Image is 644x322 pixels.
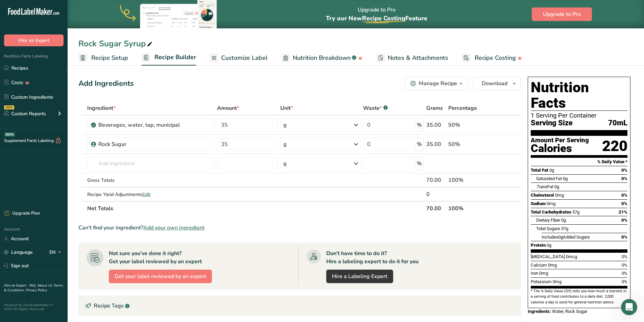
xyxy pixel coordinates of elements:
[539,271,548,276] span: 0mg
[531,289,627,305] section: * The % Daily Value (DV) tells you how much a nutrient in a serving of food contributes to a dail...
[29,283,38,288] a: FAQ .
[79,296,521,316] div: Recipe Tags
[326,14,427,22] span: Try our New Feature
[426,140,446,148] div: 35.00
[622,263,627,268] span: 0%
[531,112,627,119] div: 1 Serving Per Container
[293,53,351,63] span: Nutrition Breakdown
[531,201,546,206] span: Sodium
[281,50,363,66] a: Nutrition Breakdown
[326,249,419,266] div: Don't have time to do it? Hire a labeling expert to do it for you
[547,201,555,206] span: 0mg
[4,283,28,288] a: Hire an Expert .
[448,104,477,112] span: Percentage
[87,104,116,112] span: Ingredient
[426,104,443,112] span: Grams
[621,201,627,206] span: 0%
[426,121,446,129] div: 35.00
[4,105,14,109] div: NEW
[608,119,627,127] span: 70mL
[87,177,215,184] div: Gross Totals
[388,53,448,63] span: Notes & Attachments
[4,110,46,117] div: Custom Reports
[142,191,150,198] span: Edit
[91,53,128,63] span: Recipe Setup
[561,218,566,223] span: 0g
[142,50,196,66] a: Recipe Builder
[621,234,627,240] span: 0%
[531,209,571,215] span: Total Carbohydrates
[482,79,507,88] span: Download
[362,14,405,22] span: Recipe Costing
[38,283,54,288] a: About Us .
[561,226,568,231] span: 57g
[4,283,63,293] a: Terms & Conditions .
[555,193,564,198] span: 0mg
[621,176,627,181] span: 0%
[622,271,627,276] span: 0%
[280,104,293,112] span: Unit
[543,10,581,18] span: Upgrade to Pro
[86,201,425,215] th: Net Totals
[542,234,590,240] span: Includes Added Sugars
[531,193,554,198] span: Cholesterol
[210,50,268,66] a: Customize Label
[109,249,202,266] div: Not sure you've done it right? Get your label reviewed by an expert
[531,243,546,248] span: Protein
[425,201,447,215] th: 70.00
[621,168,627,173] span: 0%
[553,279,562,284] span: 0mg
[448,121,489,129] div: 50%
[4,246,33,258] a: Language
[531,279,552,284] span: Potassium
[558,234,563,240] span: 0g
[447,201,490,215] th: 100%
[554,184,559,189] span: 0g
[78,50,128,66] a: Recipe Setup
[536,184,553,189] span: Fat
[426,176,446,184] div: 70.00
[405,77,468,90] button: Manage Recipe
[536,176,562,181] span: Saturated Fat
[531,137,589,144] div: Amount Per Serving
[283,121,287,129] div: g
[87,191,215,198] div: Recipe Yield Adjustments
[419,79,457,88] div: Manage Recipe
[98,140,183,148] div: Rock Sugar
[448,176,489,184] div: 100%
[532,7,592,21] button: Upgrade to Pro
[221,53,268,63] span: Customize Label
[283,159,287,168] div: g
[531,254,565,259] span: [MEDICAL_DATA]
[4,210,40,217] div: Upgrade Plan
[283,140,287,148] div: g
[98,121,183,129] div: Beverages, water, tap, municipal
[154,53,196,62] span: Recipe Builder
[531,158,627,166] section: % Daily Value *
[619,209,627,215] span: 21%
[473,77,521,90] button: Download
[536,226,560,231] span: Total Sugars
[143,224,205,232] span: Add your own ingredient
[531,144,589,153] div: Calories
[4,34,64,46] button: Hire an Expert
[621,299,637,315] iframe: Intercom live chat
[363,104,388,112] div: Waste
[26,288,47,293] a: Privacy Policy
[622,254,627,259] span: 0%
[87,157,215,170] input: Add Ingredient
[531,119,573,127] span: Serving Size
[621,193,627,198] span: 0%
[326,0,427,28] div: Upgrade to Pro
[326,270,393,283] a: Hire a Labeling Expert
[547,243,551,248] span: 0g
[426,190,446,198] div: 0
[572,209,579,215] span: 57g
[4,303,64,311] div: Powered By FoodLabelMaker © 2025 All Rights Reserved
[475,53,516,63] span: Recipe Costing
[531,271,538,276] span: Iron
[531,168,548,173] span: Total Fat
[621,218,627,223] span: 0%
[109,270,212,283] button: Get your label reviewed by an expert
[78,38,154,50] div: Rock Sugar Syrup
